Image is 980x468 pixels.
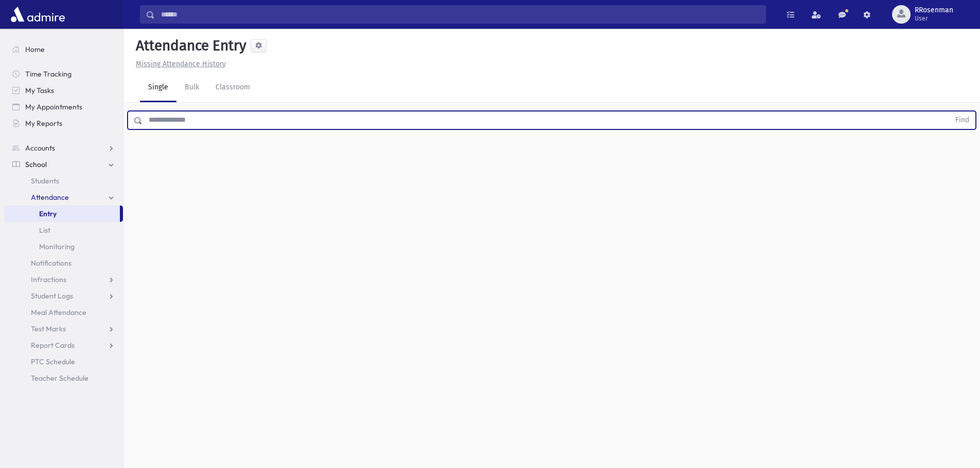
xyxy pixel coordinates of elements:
[4,238,123,255] a: Monitoring
[155,5,765,24] input: Search
[4,255,123,271] a: Notifications
[4,222,123,238] a: List
[4,271,123,288] a: Infractions
[4,99,123,115] a: My Appointments
[25,45,45,54] span: Home
[4,288,123,304] a: Student Logs
[136,60,226,68] u: Missing Attendance History
[39,209,57,218] span: Entry
[8,4,67,25] img: AdmirePro
[31,291,73,301] span: Student Logs
[4,82,123,99] a: My Tasks
[915,6,953,14] span: RRosenman
[25,143,55,153] span: Accounts
[949,111,975,129] button: Find
[31,341,75,350] span: Report Cards
[176,73,207,102] a: Bulk
[4,41,123,58] a: Home
[31,275,66,284] span: Infractions
[4,66,123,82] a: Time Tracking
[140,73,176,102] a: Single
[25,86,54,95] span: My Tasks
[207,73,258,102] a: Classroom
[915,14,953,23] span: User
[4,156,123,173] a: School
[4,304,123,321] a: Meal Attendance
[31,308,86,317] span: Meal Attendance
[4,337,123,353] a: Report Cards
[4,173,123,189] a: Students
[132,60,226,68] a: Missing Attendance History
[4,205,120,222] a: Entry
[25,160,47,169] span: School
[4,189,123,205] a: Attendance
[25,119,62,128] span: My Reports
[25,69,72,79] span: Time Tracking
[31,373,88,383] span: Teacher Schedule
[25,102,82,111] span: My Appointments
[31,357,75,366] span: PTC Schedule
[132,37,246,54] h5: Attendance Entry
[39,226,50,235] span: List
[4,115,123,132] a: My Reports
[4,321,123,337] a: Test Marks
[39,242,75,251] span: Monitoring
[31,324,66,333] span: Test Marks
[4,353,123,370] a: PTC Schedule
[31,193,69,202] span: Attendance
[4,140,123,156] a: Accounts
[4,370,123,386] a: Teacher Schedule
[31,258,72,268] span: Notifications
[31,176,59,185] span: Students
